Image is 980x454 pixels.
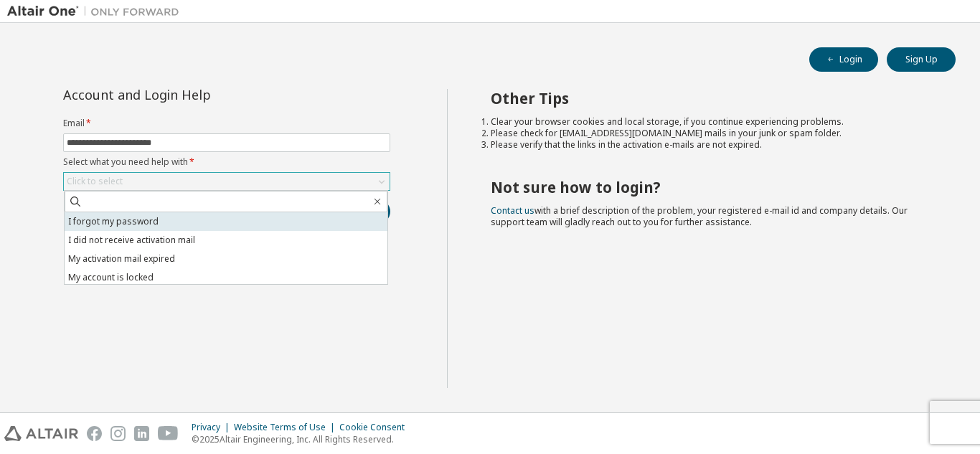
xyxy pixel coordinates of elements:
[134,426,149,441] img: linkedin.svg
[110,426,126,441] img: instagram.svg
[192,433,413,445] p: © 2025 Altair Engineering, Inc. All Rights Reserved.
[63,89,325,100] div: Account and Login Help
[63,118,390,129] label: Email
[339,422,413,433] div: Cookie Consent
[887,47,956,72] button: Sign Up
[65,212,387,231] li: I forgot my password
[491,178,930,197] h2: Not sure how to login?
[63,156,390,168] label: Select what you need help with
[64,173,390,190] div: Click to select
[491,116,930,128] li: Clear your browser cookies and local storage, if you continue experiencing problems.
[192,422,234,433] div: Privacy
[234,422,339,433] div: Website Terms of Use
[809,47,878,72] button: Login
[158,426,179,441] img: youtube.svg
[4,426,78,441] img: altair_logo.svg
[491,204,534,217] a: Contact us
[491,89,930,108] h2: Other Tips
[87,426,102,441] img: facebook.svg
[67,176,123,187] div: Click to select
[491,204,908,228] span: with a brief description of the problem, your registered e-mail id and company details. Our suppo...
[491,139,930,151] li: Please verify that the links in the activation e-mails are not expired.
[7,4,187,19] img: Altair One
[491,128,930,139] li: Please check for [EMAIL_ADDRESS][DOMAIN_NAME] mails in your junk or spam folder.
